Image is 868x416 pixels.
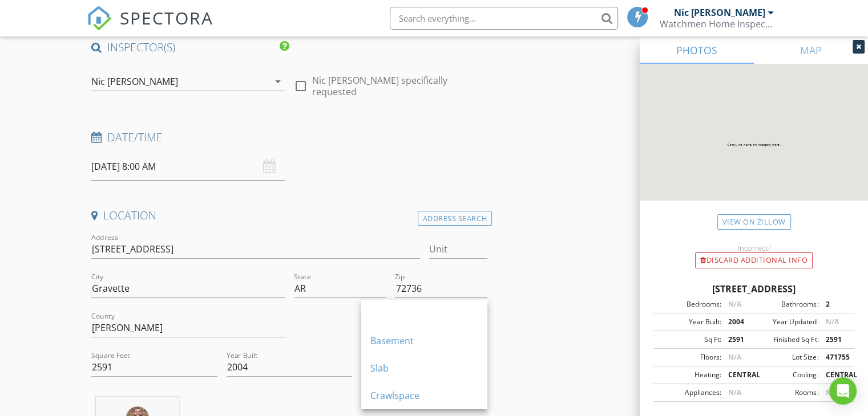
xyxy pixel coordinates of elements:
[660,18,774,30] div: Watchmen Home Inspections
[418,211,492,226] div: Address Search
[754,299,818,309] div: Bathrooms:
[818,352,851,362] div: 471755
[754,370,818,380] div: Cooling:
[640,243,868,252] div: Incorrect?
[754,388,818,398] div: Rooms:
[271,75,285,88] i: arrow_drop_down
[370,389,478,402] div: Crawlspace
[728,299,741,309] span: N/A
[653,282,854,296] div: [STREET_ADDRESS]
[87,15,213,39] a: SPECTORA
[657,335,721,345] div: Sq Ft:
[312,75,487,97] label: Nic [PERSON_NAME] specifically requested
[754,36,868,64] a: MAP
[390,7,618,30] input: Search everything...
[657,370,721,380] div: Heating:
[91,40,289,55] h4: INSPECTOR(S)
[657,317,721,327] div: Year Built:
[657,352,721,362] div: Floors:
[640,64,868,228] img: streetview
[825,317,838,327] span: N/A
[370,334,478,348] div: Basement
[754,335,818,345] div: Finished Sq Ft:
[818,370,851,380] div: CENTRAL
[818,299,851,309] div: 2
[640,36,754,64] a: PHOTOS
[91,153,285,181] input: Select date
[87,6,112,31] img: The Best Home Inspection Software - Spectora
[674,7,765,18] div: Nic [PERSON_NAME]
[120,6,213,30] span: SPECTORA
[695,252,813,268] div: Discard Additional info
[91,130,487,145] h4: Date/Time
[721,370,754,380] div: CENTRAL
[370,361,478,375] div: Slab
[754,317,818,327] div: Year Updated:
[721,317,754,327] div: 2004
[657,299,721,309] div: Bedrooms:
[818,335,851,345] div: 2591
[717,214,791,230] a: View on Zillow
[91,76,178,87] div: Nic [PERSON_NAME]
[829,377,857,405] div: Open Intercom Messenger
[657,388,721,398] div: Appliances:
[728,388,741,397] span: N/A
[91,208,487,223] h4: Location
[728,352,741,362] span: N/A
[825,388,838,397] span: N/A
[754,352,818,362] div: Lot Size:
[721,335,754,345] div: 2591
